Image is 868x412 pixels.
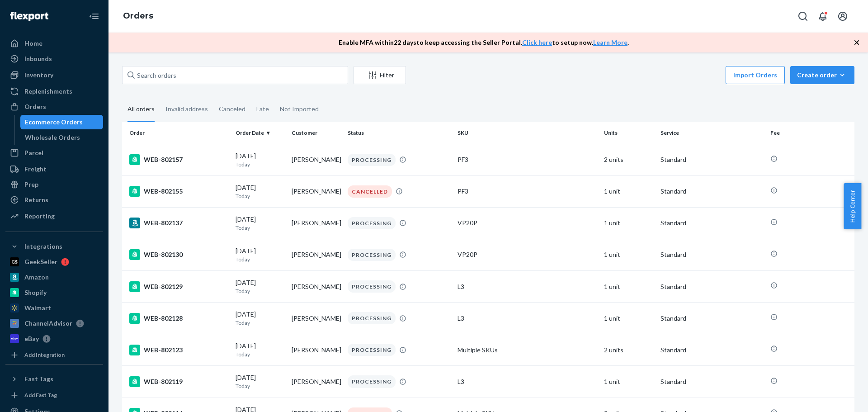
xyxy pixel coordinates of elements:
[5,350,103,360] a: Add Integration
[339,38,629,47] p: Enable MFA within 22 days to keep accessing the Seller Portal. to setup now. .
[600,122,656,144] th: Units
[5,209,103,223] a: Reporting
[5,68,103,82] a: Inventory
[5,239,103,254] button: Integrations
[522,38,552,46] a: Click here
[600,144,656,175] td: 2 units
[24,195,48,204] div: Returns
[5,331,103,346] a: eBay
[116,3,160,29] ol: breadcrumbs
[600,366,656,398] td: 1 unit
[236,341,284,358] div: [DATE]
[5,390,103,401] a: Add Fast Tag
[24,319,72,328] div: ChannelAdvisor
[129,281,228,292] div: WEB-802129
[600,271,656,303] td: 1 unit
[660,282,763,291] p: Standard
[600,175,656,207] td: 1 unit
[458,187,597,196] div: PF3
[24,102,46,111] div: Orders
[5,146,103,160] a: Parcel
[24,165,47,174] div: Freight
[458,377,597,386] div: L3
[5,316,103,331] a: ChannelAdvisor
[236,310,284,327] div: [DATE]
[593,38,627,46] a: Learn More
[236,192,284,200] p: Today
[348,249,396,261] div: PROCESSING
[834,7,852,25] button: Open account menu
[5,301,103,315] a: Walmart
[24,71,53,80] div: Inventory
[348,217,396,229] div: PROCESSING
[454,122,600,144] th: SKU
[24,212,55,221] div: Reporting
[24,351,65,359] div: Add Integration
[236,183,284,200] div: [DATE]
[24,242,62,251] div: Integrations
[288,303,344,334] td: [PERSON_NAME]
[129,154,228,165] div: WEB-802157
[790,66,854,84] button: Create order
[5,255,103,269] a: GeekSeller
[288,207,344,239] td: [PERSON_NAME]
[25,133,80,142] div: Wholesale Orders
[660,187,763,196] p: Standard
[660,155,763,164] p: Standard
[660,314,763,323] p: Standard
[122,66,348,84] input: Search orders
[24,273,49,282] div: Amazon
[123,11,153,21] a: Orders
[129,345,228,355] div: WEB-802123
[280,97,319,121] div: Not Imported
[236,287,284,295] p: Today
[236,161,284,168] p: Today
[5,270,103,284] a: Amazon
[600,239,656,270] td: 1 unit
[236,319,284,327] p: Today
[20,130,104,145] a: Wholesale Orders
[24,374,53,384] div: Fast Tags
[458,314,597,323] div: L3
[288,271,344,303] td: [PERSON_NAME]
[236,224,284,232] p: Today
[236,373,284,390] div: [DATE]
[797,71,848,80] div: Create order
[24,334,39,343] div: eBay
[458,282,597,291] div: L3
[5,162,103,176] a: Freight
[600,334,656,366] td: 2 units
[767,122,854,144] th: Fee
[127,97,155,122] div: All orders
[348,280,396,293] div: PROCESSING
[348,344,396,356] div: PROCESSING
[5,177,103,192] a: Prep
[122,122,232,144] th: Order
[814,7,832,25] button: Open notifications
[458,155,597,164] div: PF3
[5,84,103,99] a: Replenishments
[458,218,597,227] div: VP20P
[660,218,763,227] p: Standard
[454,334,600,366] td: Multiple SKUs
[24,288,47,297] div: Shopify
[288,239,344,270] td: [PERSON_NAME]
[348,312,396,324] div: PROCESSING
[85,7,103,25] button: Close Navigation
[24,39,42,48] div: Home
[288,144,344,175] td: [PERSON_NAME]
[844,183,861,229] span: Help Center
[660,346,763,355] p: Standard
[256,97,269,121] div: Late
[657,122,767,144] th: Service
[129,376,228,387] div: WEB-802119
[24,148,43,157] div: Parcel
[5,52,103,66] a: Inbounds
[354,66,406,84] button: Filter
[660,377,763,386] p: Standard
[129,186,228,197] div: WEB-802155
[219,97,245,121] div: Canceled
[292,129,340,137] div: Customer
[236,256,284,263] p: Today
[660,250,763,259] p: Standard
